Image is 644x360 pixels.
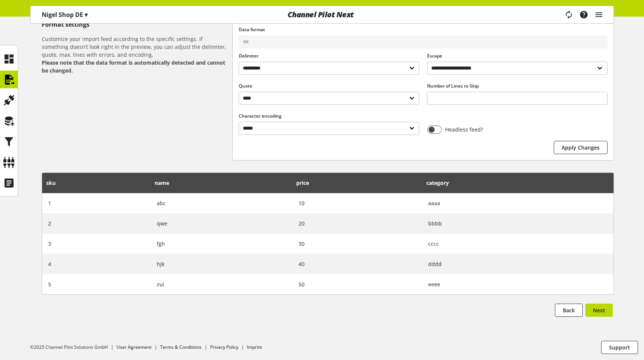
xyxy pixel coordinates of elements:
[428,199,608,207] div: aaaa
[593,306,605,314] span: Next
[299,199,416,207] div: 10
[210,344,238,350] a: Privacy Policy
[239,26,265,33] span: Data format
[239,83,252,89] span: Quote
[601,341,638,354] button: Support
[42,10,88,19] p: Nigel Shop DE
[239,113,282,119] span: Character encoding
[427,83,479,89] span: Number of Lines to Skip
[427,53,442,59] span: Escape
[157,219,286,227] div: qwe
[48,240,145,248] div: 3
[30,6,614,24] nav: main navigation
[48,260,145,268] div: 4
[42,20,229,29] h5: Format settings
[299,219,416,227] div: 20
[48,280,145,288] div: 5
[299,260,416,268] div: 40
[42,59,225,74] b: Please note that the data format is automatically detected and cannot be changed.
[239,53,259,59] span: Delimiter
[299,280,416,288] div: 50
[157,260,286,268] div: hjk
[46,179,56,186] span: sku
[428,260,608,268] div: dddd
[562,144,600,151] span: Apply Changes
[42,35,229,74] h6: Customize your import feed according to the specific settings. If something doesn’t look right in...
[585,304,613,317] button: Next
[428,280,608,288] div: eeee
[296,179,309,186] span: price
[48,219,145,227] div: 2
[85,11,88,19] span: ▾
[299,240,416,248] div: 30
[157,280,286,288] div: zui
[157,199,286,207] div: abc
[160,344,202,350] a: Terms & Conditions
[442,126,483,133] span: Headless feed?
[30,344,117,351] li: ©2025 Channel Pilot Solutions GmbH
[554,141,608,154] button: Apply Changes
[247,344,262,350] a: Imprint
[555,304,583,317] button: Back
[563,306,575,314] span: Back
[609,343,630,351] span: Support
[117,344,152,350] a: User Agreement
[426,179,449,186] span: category
[155,179,169,186] span: name
[428,219,608,227] div: bbbb
[48,199,145,207] div: 1
[157,240,286,248] div: fgh
[428,240,608,248] div: cccc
